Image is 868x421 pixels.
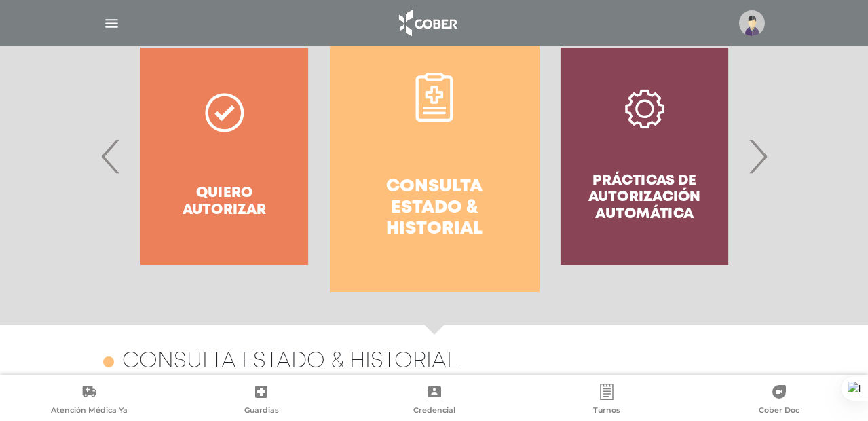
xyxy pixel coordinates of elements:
[593,405,620,418] span: Turnos
[759,405,799,418] span: Cober Doc
[103,15,120,32] img: Cober_menu-lines-white.svg
[122,349,457,375] h4: Consulta estado & historial
[175,384,347,418] a: Guardias
[51,405,128,418] span: Atención Médica Ya
[347,384,520,418] a: Credencial
[354,177,515,240] h4: Consulta estado & historial
[244,405,279,418] span: Guardias
[693,384,865,418] a: Cober Doc
[413,405,455,418] span: Credencial
[392,7,463,39] img: logo_cober_home-white.png
[330,20,540,292] a: Consulta estado & historial
[521,384,693,418] a: Turnos
[739,10,765,36] img: profile-placeholder.svg
[3,384,175,418] a: Atención Médica Ya
[98,120,124,193] span: Previous
[744,120,771,193] span: Next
